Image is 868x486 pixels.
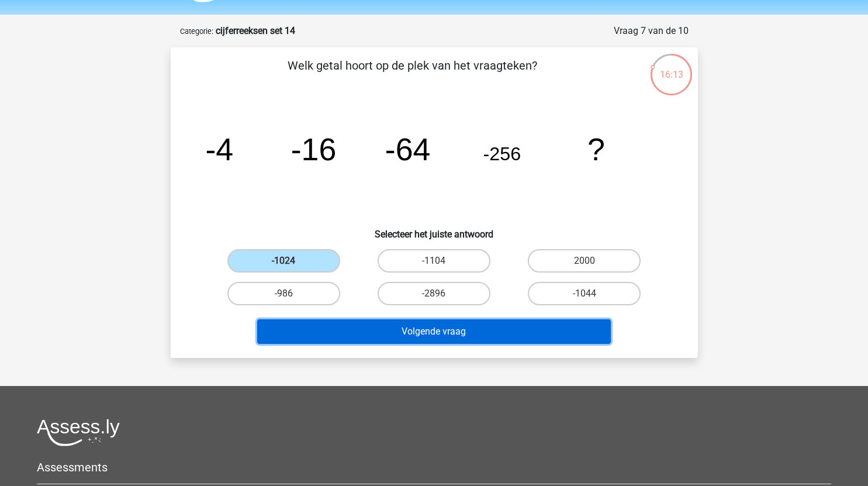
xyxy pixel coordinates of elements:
small: Categorie: [180,27,213,36]
label: -1104 [378,249,490,273]
button: Volgende vraag [257,319,611,344]
div: 16:13 [649,53,693,82]
label: -2896 [378,282,490,305]
h5: Assessments [37,460,831,474]
div: Vraag 7 van de 10 [614,24,689,38]
p: Welk getal hoort op de plek van het vraagteken? [189,57,635,92]
tspan: ? [587,132,605,167]
label: -986 [227,282,340,305]
label: -1024 [227,249,340,273]
label: -1044 [528,282,641,305]
h6: Selecteer het juiste antwoord [189,219,679,240]
tspan: -4 [205,132,233,167]
tspan: -64 [385,132,430,167]
img: Assessly logo [37,419,120,446]
strong: cijferreeksen set 14 [216,25,295,36]
tspan: -16 [291,132,336,167]
tspan: -256 [483,143,521,164]
label: 2000 [528,249,641,273]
